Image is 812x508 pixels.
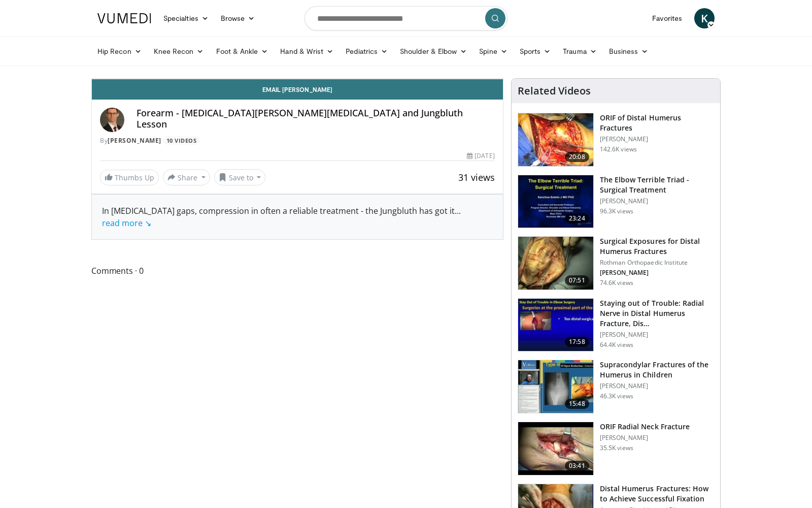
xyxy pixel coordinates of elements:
[518,236,714,290] a: 07:51 Surgical Exposures for Distal Humerus Fractures Rothman Orthopaedic Institute [PERSON_NAME]...
[148,41,210,61] a: Knee Recon
[108,136,161,145] a: [PERSON_NAME]
[518,85,591,97] h4: Related Videos
[518,113,593,166] img: orif-sanch_3.png.150x105_q85_crop-smart_upscale.jpg
[100,170,159,185] a: Thumbs Up
[340,41,394,61] a: Pediatrics
[514,41,557,61] a: Sports
[646,8,688,28] a: Favorites
[102,217,151,229] a: read more ↘
[565,337,589,347] span: 17:58
[518,113,714,167] a: 20:08 ORIF of Distal Humerus Fractures [PERSON_NAME] 142.6K views
[600,145,637,153] p: 142.6K views
[600,197,714,205] p: [PERSON_NAME]
[600,135,714,143] p: [PERSON_NAME]
[163,136,200,145] a: 10 Videos
[518,299,593,352] img: Q2xRg7exoPLTwO8X4xMDoxOjB1O8AjAz_1.150x105_q85_crop-smart_upscale.jpg
[600,236,714,257] h3: Surgical Exposures for Distal Humerus Fractures
[600,341,633,349] p: 64.4K views
[518,360,593,413] img: 07483a87-f7db-4b95-b01b-f6be0d1b3d91.150x105_q85_crop-smart_upscale.jpg
[97,13,151,23] img: VuMedi Logo
[91,41,148,61] a: Hip Recon
[518,360,714,414] a: 15:48 Supracondylar Fractures of the Humerus in Children [PERSON_NAME] 46.3K views
[473,41,513,61] a: Spine
[518,422,714,475] a: 03:41 ORIF Radial Neck Fracture [PERSON_NAME] 35.5K views
[518,298,714,352] a: 17:58 Staying out of Trouble: Radial Nerve in Distal Humerus Fracture, Dis… [PERSON_NAME] 64.4K v...
[518,175,593,228] img: 162531_0000_1.png.150x105_q85_crop-smart_upscale.jpg
[91,264,503,277] span: Comments 0
[157,8,215,28] a: Specialties
[210,41,275,61] a: Foot & Ankle
[467,151,494,161] div: [DATE]
[600,175,714,195] h3: The Elbow Terrible Triad - Surgical Treatment
[600,422,690,432] h3: ORIF Radial Neck Fracture
[694,8,715,28] a: K
[565,152,589,162] span: 20:08
[600,382,714,390] p: [PERSON_NAME]
[394,41,473,61] a: Shoulder & Elbow
[603,41,655,61] a: Business
[600,444,633,452] p: 35.5K views
[565,461,589,471] span: 03:41
[600,113,714,133] h3: ORIF of Distal Humerus Fractures
[600,360,714,380] h3: Supracondylar Fractures of the Humerus in Children
[600,259,714,267] p: Rothman Orthopaedic Institute
[565,213,589,224] span: 23:24
[557,41,603,61] a: Trauma
[600,392,633,400] p: 46.3K views
[304,6,507,30] input: Search topics, interventions
[518,175,714,229] a: 23:24 The Elbow Terrible Triad - Surgical Treatment [PERSON_NAME] 96.3K views
[100,108,124,132] img: Avatar
[600,434,690,442] p: [PERSON_NAME]
[102,205,493,229] div: In [MEDICAL_DATA] gaps, compression in often a reliable treatment - the Jungbluth has got it
[92,79,503,100] a: Email [PERSON_NAME]
[458,171,495,183] span: 31 views
[100,136,495,145] div: By
[274,41,340,61] a: Hand & Wrist
[163,169,210,185] button: Share
[600,279,633,287] p: 74.6K views
[565,399,589,409] span: 15:48
[600,484,714,504] h3: Distal Humerus Fractures: How to Achieve Successful Fixation
[215,8,261,28] a: Browse
[518,422,593,475] img: Picture_3_8_2.png.150x105_q85_crop-smart_upscale.jpg
[600,207,633,215] p: 96.3K views
[137,108,495,130] h4: Forearm - [MEDICAL_DATA][PERSON_NAME][MEDICAL_DATA] and Jungbluth Lesson
[518,237,593,290] img: 70322_0000_3.png.150x105_q85_crop-smart_upscale.jpg
[214,169,266,185] button: Save to
[565,275,589,285] span: 07:51
[600,269,714,277] p: [PERSON_NAME]
[600,331,714,339] p: [PERSON_NAME]
[600,298,714,329] h3: Staying out of Trouble: Radial Nerve in Distal Humerus Fracture, Dis…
